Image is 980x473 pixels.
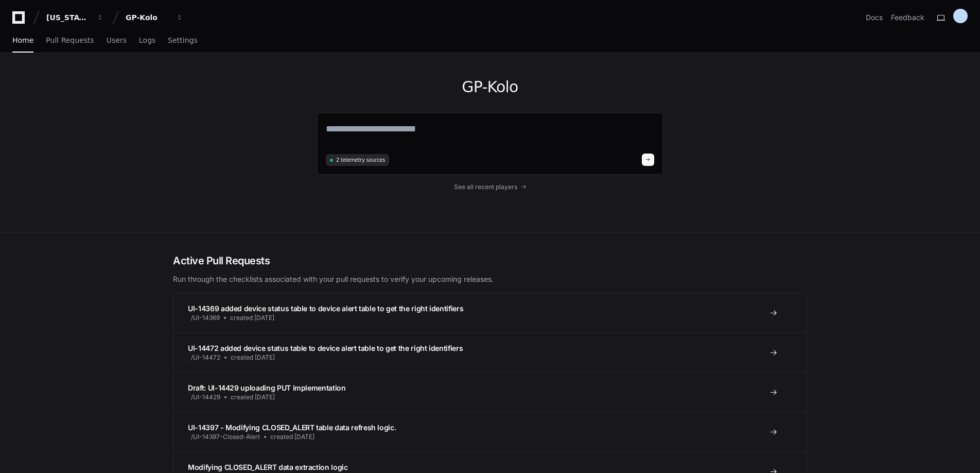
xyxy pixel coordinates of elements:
span: Home [12,37,33,43]
span: 2 telemetry sources [336,156,385,164]
a: Draft: UI-14429 uploading PUT implementation/UI-14429created [DATE] [173,372,807,412]
div: GP-Kolo [126,12,170,23]
span: Draft: UI-14429 uploading PUT implementation [188,383,346,392]
span: /UI-14429 [191,393,220,401]
h1: GP-Kolo [317,78,663,96]
span: created [DATE] [231,393,275,401]
span: created [DATE] [231,353,275,362]
button: Feedback [891,12,924,23]
a: See all recent players [317,183,663,191]
span: UI-14472 added device status table to device alert table to get the right identifiers [188,344,463,352]
span: Modifying CLOSED_ALERT data extraction logic [188,463,348,471]
p: Run through the checklists associated with your pull requests to verify your upcoming releases. [173,274,807,284]
a: Settings [168,29,197,53]
span: Settings [168,37,197,43]
span: UI-14397 - Modifying CLOSED_ALERT table data refresh logic. [188,423,396,432]
span: /UI-14369 [191,314,220,322]
h2: Active Pull Requests [173,254,807,268]
span: Logs [139,37,155,43]
span: /UI-14397-Closed-Alert [191,433,260,441]
span: created [DATE] [270,433,314,441]
button: [US_STATE] Pacific [42,8,108,27]
a: Home [12,29,33,53]
span: /UI-14472 [191,353,220,362]
a: UI-14472 added device status table to device alert table to get the right identifiers/UI-14472cre... [173,332,807,372]
span: created [DATE] [230,314,274,322]
a: UI-14397 - Modifying CLOSED_ALERT table data refresh logic./UI-14397-Closed-Alertcreated [DATE] [173,412,807,451]
a: Docs [866,12,883,23]
span: See all recent players [454,183,517,191]
a: Pull Requests [46,29,94,53]
a: UI-14369 added device status table to device alert table to get the right identifiers/UI-14369cre... [173,293,807,332]
a: Users [107,29,127,53]
span: UI-14369 added device status table to device alert table to get the right identifiers [188,304,463,313]
div: [US_STATE] Pacific [46,12,91,23]
button: GP-Kolo [121,8,187,27]
span: Users [107,37,127,43]
span: Pull Requests [46,37,94,43]
a: Logs [139,29,155,53]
